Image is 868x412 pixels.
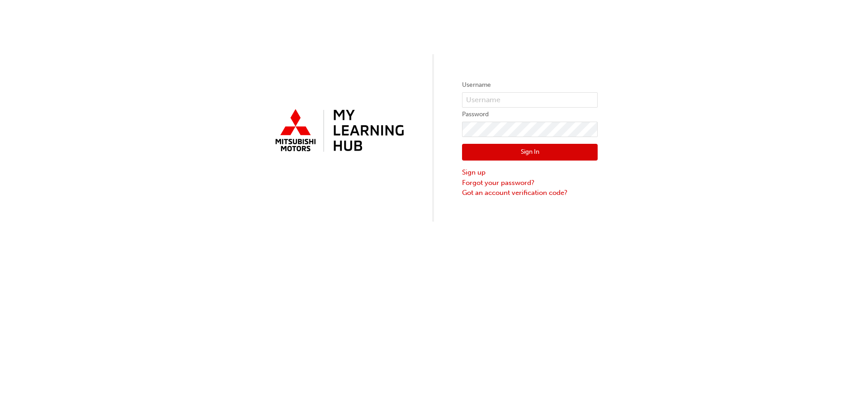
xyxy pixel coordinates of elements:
label: Username [462,80,598,90]
input: Username [462,92,598,108]
button: Sign In [462,144,598,161]
a: Got an account verification code? [462,188,598,198]
a: Forgot your password? [462,178,598,188]
img: mmal [270,105,406,157]
a: Sign up [462,167,598,178]
label: Password [462,109,598,120]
